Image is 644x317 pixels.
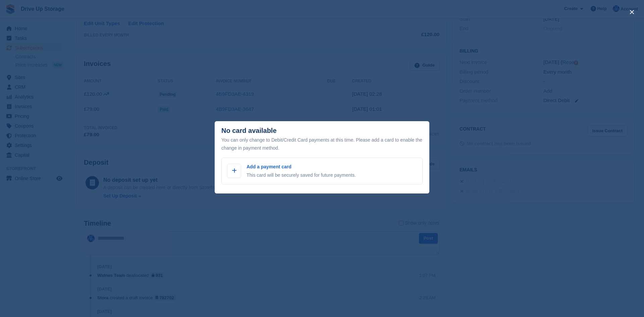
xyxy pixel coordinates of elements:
p: This card will be securely saved for future payments. [247,172,356,179]
div: You can only change to Debit/Credit Card payments at this time. Please add a card to enable the c... [221,136,423,152]
button: close [627,7,637,17]
p: Add a payment card [247,163,356,170]
a: Add a payment card This card will be securely saved for future payments. [221,158,423,184]
div: No card available [221,127,277,135]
